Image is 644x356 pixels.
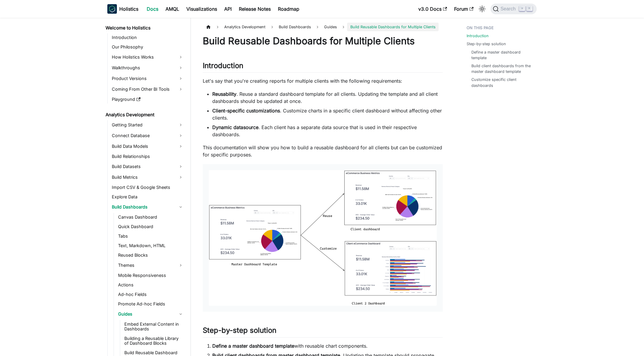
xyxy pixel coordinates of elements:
a: v3.0 Docs [415,4,451,14]
a: HolisticsHolistics [107,4,138,14]
a: Visualizations [183,4,221,14]
a: Our Philosophy [110,43,185,51]
span: Guides [321,23,340,31]
a: Docs [143,4,162,14]
a: Welcome to Holistics [104,24,185,32]
a: Roadmap [274,4,303,14]
a: Quick Dashboard [116,222,185,231]
p: Let's say that you're creating reports for multiple clients with the following requirements: [203,77,443,84]
a: How Holistics Works [110,52,185,62]
strong: Define a master dashboard template [212,343,294,349]
a: Build Relationships [110,152,185,161]
h2: Step-by-step solution [203,326,443,337]
a: Promote Ad-hoc Fields [116,300,185,308]
li: with reusable chart components. [212,342,443,349]
button: Search (Command+K) [490,4,537,14]
li: . Reuse a standard dashboard template for all clients. Updating the template and all client dashb... [212,90,443,105]
a: Build Datasets [110,162,185,171]
kbd: ⌘ [519,6,525,11]
a: Themes [116,261,185,270]
h2: Introduction [203,61,443,73]
h1: Build Reusable Dashboards for Multiple Clients [203,35,443,47]
a: API [221,4,235,14]
strong: Reusability [212,91,236,97]
a: Forum [451,4,477,14]
b: Holistics [119,5,138,12]
li: . Customize charts in a specific client dashboard without affecting other clients. [212,107,443,121]
nav: Docs sidebar [101,18,191,356]
span: Build Dashboards [276,23,314,31]
a: Build Dashboards [110,202,185,212]
a: Import CSV & Google Sheets [110,183,185,192]
img: Holistics [107,4,117,14]
a: Text, Markdown, HTML [116,241,185,250]
a: Playground [110,95,185,103]
a: Guides [116,309,185,319]
a: Analytics Development [104,111,185,119]
a: Building a Reusable Library of Dashboard Blocks [123,334,185,347]
a: Reused Blocks [116,251,185,259]
a: Getting Started [110,120,185,130]
a: Introduction [110,33,185,42]
a: Customize specific client dashboards [471,77,531,88]
a: Introduction [467,33,489,39]
a: Connect Database [110,131,185,140]
a: Release Notes [235,4,274,14]
li: . Each client has a separate data source that is used in their respective dashboards. [212,124,443,138]
nav: Breadcrumbs [203,23,443,31]
a: Step-by-step solution [467,41,506,47]
a: Build Data Models [110,142,185,151]
p: This documentation will show you how to build a reusable dashboard for all clients but can be cus... [203,144,443,158]
a: Build Metrics [110,172,185,182]
a: Actions [116,281,185,289]
kbd: K [527,6,532,11]
strong: Dynamic datasource [212,124,258,130]
a: Product Versions [110,74,185,83]
a: Define a master dashboard template [471,49,531,61]
strong: Client-specific customizations [212,108,280,114]
span: Analytics Development [221,23,268,31]
a: Explore Data [110,193,185,201]
a: Canvas Dashboard [116,213,185,221]
span: Build Reusable Dashboards for Multiple Clients [347,23,438,31]
a: Home page [203,23,214,31]
a: Walkthroughs [110,63,185,73]
a: Embed External Content in Dashboards [123,320,185,333]
button: Switch between dark and light mode (currently light mode) [477,4,487,14]
a: Ad-hoc Fields [116,290,185,299]
a: Coming From Other BI Tools [110,84,185,94]
a: Tabs [116,232,185,240]
img: Overview [209,170,437,306]
a: AMQL [162,4,183,14]
a: Build client dashboards from the master dashboard template [471,63,531,74]
a: Mobile Responsiveness [116,271,185,280]
span: Search [499,6,519,12]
